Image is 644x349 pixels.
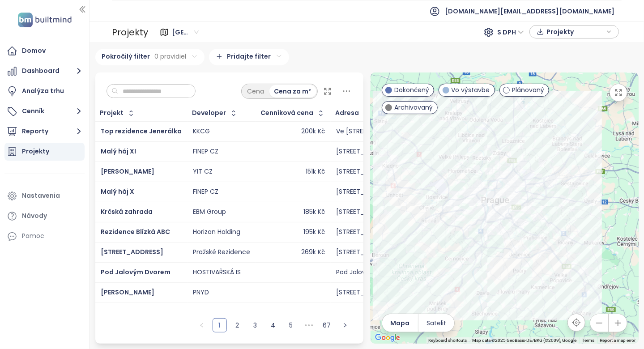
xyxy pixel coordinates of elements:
[445,0,614,22] span: [DOMAIN_NAME][EMAIL_ADDRESS][DOMAIN_NAME]
[95,49,205,65] div: Pokročilý filter
[22,146,49,157] div: Projekty
[155,51,187,61] span: 0 pravidiel
[302,318,316,332] span: •••
[101,147,136,156] a: Malý háj XI
[193,268,241,277] div: HOSTIVAŘSKÁ IS
[284,318,299,332] li: 5
[101,268,171,277] a: Pod Jalovým Dvorem
[193,188,218,196] div: FINEP CZ
[193,228,240,236] div: Horizon Holding
[261,110,314,116] div: Cenníková cena
[195,318,209,332] li: Predchádzajúca strana
[320,318,334,332] li: 67
[426,318,446,328] span: Satelit
[373,332,402,344] img: Google
[101,127,182,136] a: Top rezidence Jenerálka
[336,289,394,297] div: [STREET_ADDRESS]
[303,228,325,236] div: 195k Kč
[336,248,394,256] div: [STREET_ADDRESS]
[390,318,409,328] span: Mapa
[303,208,325,216] div: 185k Kč
[100,110,124,116] div: Projekt
[336,148,394,156] div: [STREET_ADDRESS]
[266,318,281,332] li: 4
[382,314,418,332] button: Mapa
[373,332,402,344] a: Open this area in Google Maps (opens a new window)
[4,62,85,80] button: Dashboard
[336,168,394,176] div: [STREET_ADDRESS]
[336,110,359,116] div: Adresa
[338,318,352,332] button: right
[582,338,595,343] a: Terms
[213,318,227,332] li: 1
[231,319,244,332] a: 2
[301,248,325,256] div: 269k Kč
[22,85,64,97] div: Analýza trhu
[22,190,60,201] div: Nastavenia
[209,49,289,65] div: Pridajte filter
[336,228,394,236] div: [STREET_ADDRESS]
[248,318,263,332] li: 3
[4,42,85,60] a: Domov
[546,25,604,38] span: Projekty
[172,26,199,39] span: Praha
[336,128,404,136] div: Ve [STREET_ADDRESS]
[342,323,348,328] span: right
[192,110,226,116] div: Developer
[193,208,226,216] div: EBM Group
[429,337,467,344] button: Keyboard shortcuts
[600,338,636,343] a: Report a map error
[112,23,148,41] div: Projekty
[22,45,46,56] div: Domov
[4,82,85,100] a: Analýza trhu
[101,187,134,196] span: Malý háj X
[320,319,334,332] a: 67
[394,85,429,95] span: Dokončený
[195,318,209,332] button: left
[306,168,325,176] div: 151k Kč
[473,338,577,343] span: Map data ©2025 GeoBasis-DE/BKG (©2009), Google
[22,210,47,221] div: Návody
[193,128,210,136] div: KKCG
[213,319,226,332] a: 1
[193,168,213,176] div: YIT CZ
[101,207,153,216] a: Krčská zahrada
[394,102,433,112] span: Archivovaný
[101,247,163,256] a: [STREET_ADDRESS]
[285,319,298,332] a: 5
[497,26,524,39] span: S DPH
[452,85,490,95] span: Vo výstavbe
[267,319,280,332] a: 4
[193,248,250,256] div: Pražské Rezidence
[101,288,154,297] a: [PERSON_NAME]
[4,187,85,205] a: Nastavenia
[302,318,316,332] li: Nasledujúcich 5 strán
[4,123,85,140] button: Reporty
[336,188,394,196] div: [STREET_ADDRESS]
[336,268,435,277] div: Pod Jalovým [STREET_ADDRESS]
[4,102,85,120] button: Cenník
[4,207,85,225] a: Návody
[199,323,205,328] span: left
[4,227,85,245] div: Pomoc
[230,318,245,332] li: 2
[101,167,154,176] a: [PERSON_NAME]
[301,128,325,136] div: 200k Kč
[534,25,614,38] div: button
[512,85,544,95] span: Plánovaný
[338,318,352,332] li: Nasledujúca strana
[22,230,44,242] div: Pomoc
[243,85,269,98] div: Cena
[269,85,316,98] div: Cena za m²
[336,208,394,216] div: [STREET_ADDRESS]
